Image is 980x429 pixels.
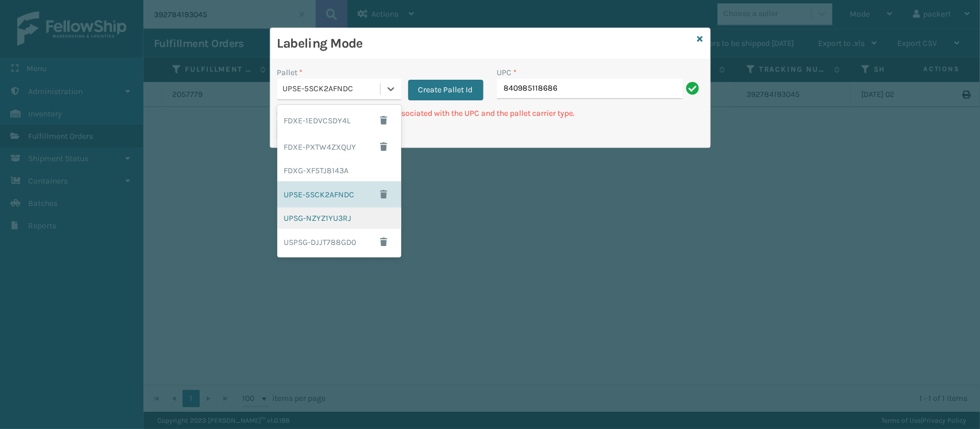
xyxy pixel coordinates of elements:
[277,107,703,119] p: Can't find any fulfillment orders associated with the UPC and the pallet carrier type.
[277,208,401,229] div: UPSG-NZYZ1YU3RJ
[277,160,401,181] div: FDXG-XF5TJ8143A
[497,67,517,79] label: UPC
[277,181,401,208] div: UPSE-5SCK2AFNDC
[277,35,693,52] h3: Labeling Mode
[408,80,483,100] button: Create Pallet Id
[277,229,401,255] div: USPSG-DJJT788GD0
[277,67,303,79] label: Pallet
[283,83,381,95] div: UPSE-5SCK2AFNDC
[277,107,401,134] div: FDXE-1EDVCSDY4L
[277,134,401,160] div: FDXE-PXTW4ZXQUY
